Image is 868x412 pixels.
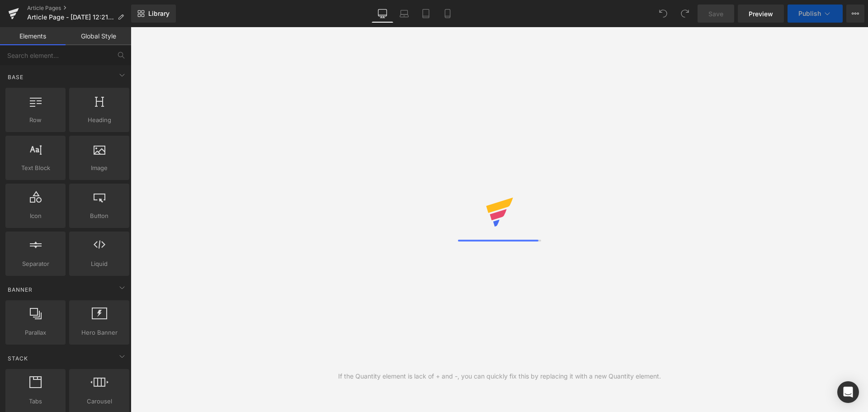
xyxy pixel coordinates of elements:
button: Undo [654,5,672,23]
span: Text Block [8,163,63,173]
a: New Library [131,5,176,23]
a: Mobile [437,5,458,23]
span: Separator [8,259,63,269]
a: Desktop [372,5,393,23]
div: If the Quantity element is lack of + and -, you can quickly fix this by replacing it with a new Q... [338,371,661,381]
a: Laptop [393,5,415,23]
span: Banner [7,285,33,294]
span: Base [7,73,24,81]
button: More [846,5,864,23]
span: Stack [7,354,29,363]
span: Heading [72,115,127,125]
span: Carousel [72,397,127,406]
span: Icon [8,211,63,221]
div: Open Intercom Messenger [837,381,859,403]
span: Hero Banner [72,328,127,337]
button: Publish [788,5,843,23]
a: Article Pages [27,5,131,12]
span: Library [148,9,170,18]
button: Redo [676,5,694,23]
span: Row [8,115,63,125]
span: Image [72,163,127,173]
a: Tablet [415,5,437,23]
span: Liquid [72,259,127,269]
span: Button [72,211,127,221]
span: Article Page - [DATE] 12:21:35 [27,14,114,21]
span: Save [708,9,723,19]
a: Global Style [66,27,131,45]
span: Parallax [8,328,63,337]
span: Preview [749,9,773,19]
span: Tabs [8,397,63,406]
a: Preview [738,5,784,23]
span: Publish [798,10,821,17]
